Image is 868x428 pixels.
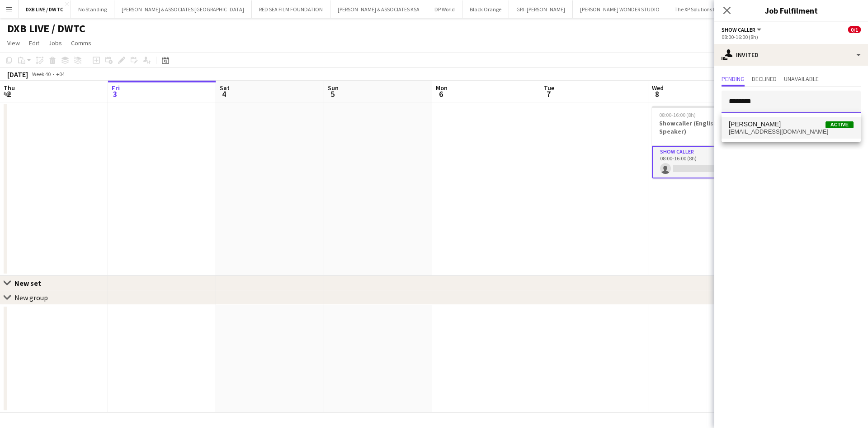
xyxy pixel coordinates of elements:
span: Tue [544,84,554,92]
span: Rami Farouk [729,120,781,128]
h3: Job Fulfilment [714,5,868,16]
a: Comms [67,37,95,49]
div: New group [14,293,48,302]
a: Edit [25,37,43,49]
button: DXB LIVE / DWTC [19,0,71,18]
span: Pending [722,76,745,82]
button: RED SEA FILM FOUNDATION [252,0,330,18]
span: 2 [2,89,15,99]
span: 0/1 [848,26,861,33]
span: Jobs [48,39,62,47]
button: [PERSON_NAME] & ASSOCIATES [GEOGRAPHIC_DATA] [114,0,252,18]
span: Declined [752,76,777,82]
p: Click on text input to invite a crew [714,120,868,136]
h3: Showcaller (English/Arabic Speaker) [652,119,753,135]
button: [PERSON_NAME] WONDER STUDIO [573,0,667,18]
span: Fri [112,84,120,92]
span: 6 [434,89,448,99]
h1: DXB LIVE / DWTC [7,22,85,35]
span: 08:00-16:00 (8h) [659,111,696,118]
div: +04 [56,71,65,77]
app-card-role: Show Caller0/108:00-16:00 (8h) [652,146,753,178]
button: DP World [427,0,462,18]
a: Jobs [45,37,66,49]
span: Mon [436,84,448,92]
button: Show Caller [722,26,763,33]
div: Invited [714,44,868,66]
a: View [4,37,24,49]
span: Thu [4,84,15,92]
div: [DATE] [7,70,28,79]
span: Sun [328,84,339,92]
button: Black Orange [462,0,509,18]
span: 8 [651,89,664,99]
span: Comms [71,39,91,47]
span: ramifarouk@yahoo.com [729,128,854,135]
span: 5 [326,89,339,99]
span: Unavailable [784,76,819,82]
span: 4 [218,89,230,99]
span: 7 [542,89,554,99]
span: View [7,39,20,47]
div: New set [14,279,48,288]
span: Edit [29,39,39,47]
span: Active [826,121,854,128]
span: Week 40 [30,71,52,77]
button: GPJ: [PERSON_NAME] [509,0,573,18]
span: Show Caller [722,26,755,33]
button: No Standing [71,0,114,18]
span: 3 [110,89,120,99]
button: [PERSON_NAME] & ASSOCIATES KSA [330,0,427,18]
span: Sat [220,84,230,92]
app-job-card: 08:00-16:00 (8h)0/1Showcaller (English/Arabic Speaker)1 RoleShow Caller0/108:00-16:00 (8h) [652,106,753,178]
button: The XP Solutions KSA [667,0,730,18]
div: 08:00-16:00 (8h) [722,34,861,40]
span: Wed [652,84,664,92]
